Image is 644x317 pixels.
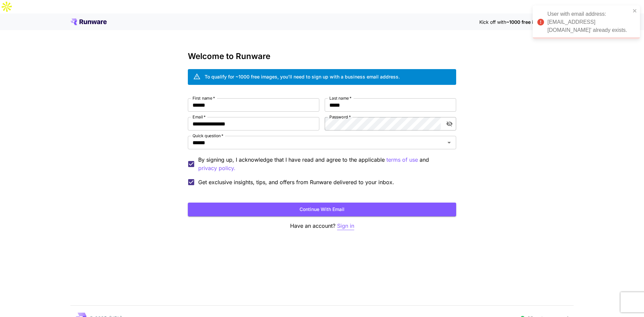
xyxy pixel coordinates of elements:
[444,138,454,147] button: Open
[329,114,351,120] label: Password
[188,222,456,230] p: Have an account?
[193,133,223,139] label: Quick question
[188,203,456,216] button: Continue with email
[386,156,418,164] button: By signing up, I acknowledge that I have read and agree to the applicable and privacy policy.
[188,52,456,61] h3: Welcome to Runware
[443,118,455,130] button: toggle password visibility
[205,73,400,80] div: To qualify for ~1000 free images, you’ll need to sign up with a business email address.
[329,95,352,101] label: Last name
[198,164,235,172] button: By signing up, I acknowledge that I have read and agree to the applicable terms of use and
[547,10,631,34] div: User with email address: [EMAIL_ADDRESS][DOMAIN_NAME]' already exists.
[193,114,206,120] label: Email
[198,156,451,172] p: By signing up, I acknowledge that I have read and agree to the applicable and
[337,222,354,230] button: Sign in
[193,95,215,101] label: First name
[386,156,418,164] p: terms of use
[198,178,394,186] span: Get exclusive insights, tips, and offers from Runware delivered to your inbox.
[506,19,557,25] span: ~1000 free images! 🎈
[198,164,235,172] p: privacy policy.
[479,19,506,25] span: Kick off with
[633,8,637,13] button: close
